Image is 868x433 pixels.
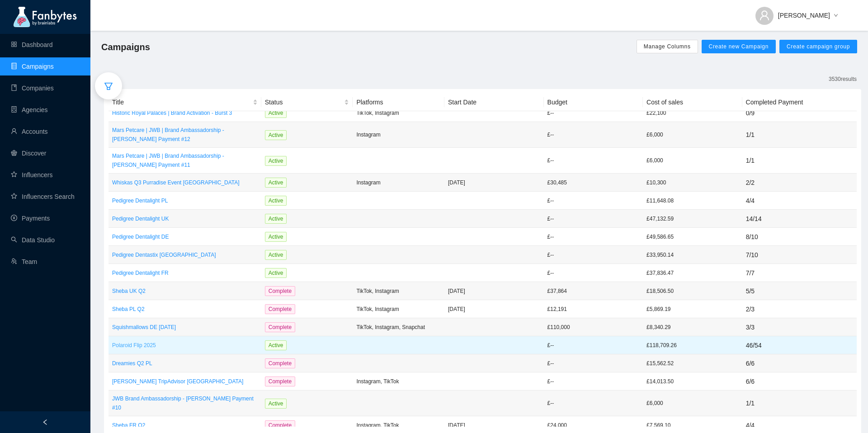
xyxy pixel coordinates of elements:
[742,372,857,391] td: 6 / 6
[547,178,640,187] p: £ 30,485
[11,150,46,157] a: radar-chartDiscover
[265,178,287,188] span: Active
[356,108,441,118] p: TikTok, Instagram
[356,130,441,139] p: Instagram
[742,391,857,416] td: 1 / 1
[448,305,540,314] p: [DATE]
[265,232,287,242] span: Active
[742,282,857,300] td: 5 / 5
[356,178,441,187] p: Instagram
[646,323,739,332] p: £8,340.29
[353,94,444,111] th: Platforms
[742,300,857,318] td: 2 / 3
[547,196,640,205] p: £ --
[547,232,640,241] p: £ --
[265,304,295,314] span: Complete
[112,359,258,368] a: Dreamies Q2 PL
[112,108,258,118] a: Historic Royal Palaces | Brand Activation - Burst 3
[646,214,739,223] p: £47,132.59
[11,128,48,135] a: userAccounts
[547,268,640,278] p: £ --
[829,75,857,84] p: 3530 results
[112,323,258,332] p: Squishmallows DE [DATE]
[547,341,640,350] p: £ --
[265,130,287,140] span: Active
[547,305,640,314] p: £ 12,191
[11,63,54,70] a: databaseCampaigns
[748,5,845,19] button: [PERSON_NAME]down
[265,268,287,278] span: Active
[544,94,643,111] th: Budget
[547,287,640,296] p: £ 37,864
[265,358,295,368] span: Complete
[646,341,739,350] p: £118,709.26
[646,359,739,368] p: £15,562.52
[112,126,258,144] a: Mars Petcare | JWB | Brand Ambassadorship - [PERSON_NAME] Payment #12
[547,108,640,118] p: £ --
[742,104,857,122] td: 0 / 9
[547,323,640,332] p: £ 110,000
[11,193,75,200] a: starInfluencers Search
[11,171,52,179] a: starInfluencers
[643,94,742,111] th: Cost of sales
[356,377,441,386] p: Instagram, TikTok
[742,94,857,111] th: Completed Payment
[742,246,857,264] td: 7 / 10
[112,287,258,296] a: Sheba UK Q2
[356,305,441,314] p: TikTok, Instagram
[11,236,55,244] a: searchData Studio
[646,178,739,187] p: £10,300
[646,399,739,408] p: £6,000
[112,305,258,314] a: Sheba PL Q2
[265,286,295,296] span: Complete
[101,40,150,54] span: Campaigns
[778,10,830,20] span: [PERSON_NAME]
[356,421,441,430] p: Instagram, TikTok
[646,305,739,314] p: £5,869.19
[265,399,287,409] span: Active
[547,377,640,386] p: £ --
[646,232,739,241] p: £49,586.65
[265,250,287,260] span: Active
[742,264,857,282] td: 7 / 7
[265,108,287,118] span: Active
[779,40,857,53] button: Create campaign group
[112,151,258,169] p: Mars Petcare | JWB | Brand Ambassadorship - [PERSON_NAME] Payment #11
[265,97,343,107] span: Status
[742,122,857,148] td: 1 / 1
[112,178,258,187] a: Whiskas Q3 Purradise Event [GEOGRAPHIC_DATA]
[787,43,850,50] span: Create campaign group
[112,250,258,259] a: Pedigree Dentastix [GEOGRAPHIC_DATA]
[644,43,691,50] span: Manage Columns
[742,354,857,372] td: 6 / 6
[112,341,258,350] a: Polaroid Flip 2025
[646,108,739,118] p: £22,100
[448,421,540,430] p: [DATE]
[265,420,295,430] span: Complete
[444,94,544,111] th: Start Date
[742,318,857,336] td: 3 / 3
[112,421,258,430] a: Sheba FR Q2
[448,287,540,296] p: [DATE]
[112,196,258,205] a: Pedigree Dentalight PL
[112,377,258,386] a: [PERSON_NAME] TripAdvisor [GEOGRAPHIC_DATA]
[265,340,287,350] span: Active
[11,85,54,92] a: bookCompanies
[265,322,295,332] span: Complete
[646,377,739,386] p: £14,013.50
[265,377,295,386] span: Complete
[637,40,698,53] button: Manage Columns
[646,130,739,139] p: £6,000
[265,214,287,224] span: Active
[112,232,258,241] p: Pedigree Dentalight DE
[646,268,739,278] p: £37,836.47
[261,94,353,111] th: Status
[742,148,857,174] td: 1 / 1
